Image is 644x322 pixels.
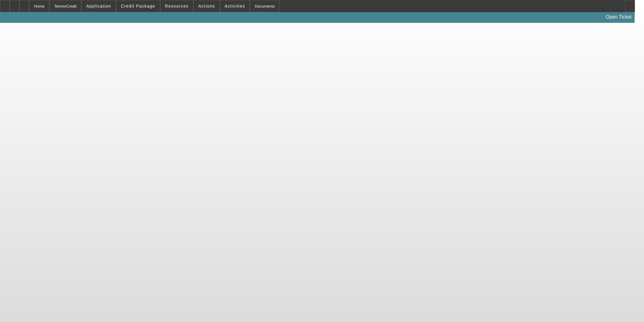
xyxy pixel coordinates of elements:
span: Resources [165,4,189,9]
button: Application [82,0,116,12]
span: Application [86,4,111,9]
span: Credit Package [121,4,155,9]
button: Actions [194,0,220,12]
a: Open Ticket [603,12,634,22]
button: Credit Package [116,0,160,12]
span: Actions [198,4,215,9]
button: Activities [220,0,250,12]
span: Activities [225,4,245,9]
button: Resources [160,0,193,12]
